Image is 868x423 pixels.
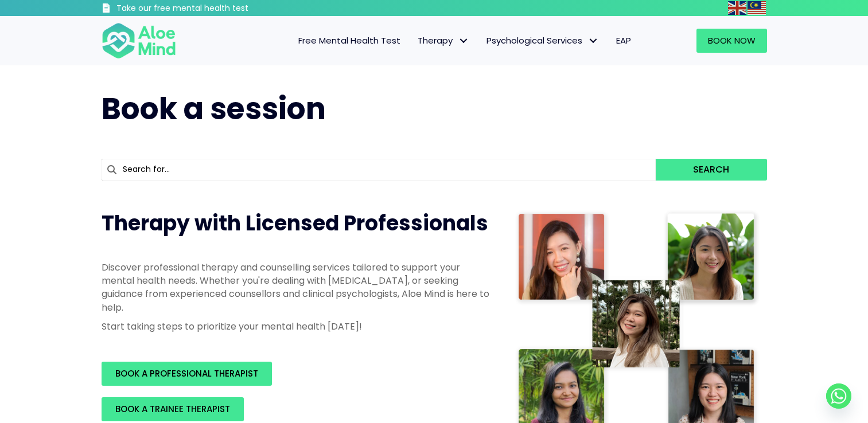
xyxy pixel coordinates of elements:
[708,34,756,46] span: Book Now
[102,209,488,238] span: Therapy with Licensed Professionals
[748,1,767,14] a: Malay
[102,261,492,314] p: Discover professional therapy and counselling services tailored to support your mental health nee...
[115,403,230,415] span: BOOK A TRAINEE THERAPIST
[102,159,656,181] input: Search for...
[102,320,492,333] p: Start taking steps to prioritize your mental health [DATE]!
[826,383,851,409] a: Whatsapp
[298,34,400,46] span: Free Mental Health Test
[696,29,767,53] a: Book Now
[102,362,272,386] a: BOOK A PROFESSIONAL THERAPIST
[290,29,409,53] a: Free Mental Health Test
[728,1,748,14] a: English
[102,88,326,130] span: Book a session
[102,22,176,60] img: Aloe mind Logo
[115,367,258,379] span: BOOK A PROFESSIONAL THERAPIST
[409,29,478,53] a: TherapyTherapy: submenu
[616,34,631,46] span: EAP
[418,34,469,46] span: Therapy
[486,34,599,46] span: Psychological Services
[456,33,472,49] span: Therapy: submenu
[748,1,766,15] img: ms
[656,159,766,181] button: Search
[585,33,602,49] span: Psychological Services: submenu
[728,1,746,15] img: en
[102,3,310,16] a: Take our free mental health test
[102,397,244,421] a: BOOK A TRAINEE THERAPIST
[116,3,310,14] h3: Take our free mental health test
[478,29,608,53] a: Psychological ServicesPsychological Services: submenu
[191,29,640,53] nav: Menu
[608,29,640,53] a: EAP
